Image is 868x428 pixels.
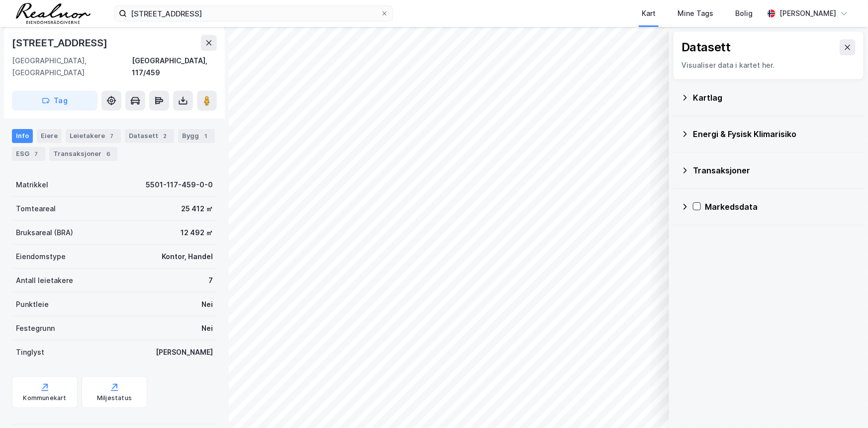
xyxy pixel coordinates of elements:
div: 1 [201,131,211,141]
div: 7 [31,149,41,159]
div: Transaksjoner [49,147,117,161]
button: Tag [12,91,97,111]
div: 2 [160,131,170,141]
div: Eiere [37,129,62,143]
div: [PERSON_NAME] [156,346,213,358]
div: [PERSON_NAME] [779,7,836,19]
div: 7 [107,131,117,141]
div: Bruksareal (BRA) [16,227,73,239]
div: Tinglyst [16,346,44,358]
div: Info [12,129,33,143]
div: [GEOGRAPHIC_DATA], 117/459 [132,55,217,79]
div: Nei [201,298,213,310]
div: 7 [208,275,213,286]
div: Punktleie [16,298,49,310]
div: Visualiser data i kartet her. [681,59,856,71]
div: Transaksjoner [693,164,856,176]
div: Festegrunn [16,322,55,334]
div: Markedsdata [705,201,856,213]
div: Bolig [735,7,753,19]
div: Antall leietakere [16,275,73,286]
div: Leietakere [66,129,121,143]
div: Mine Tags [677,7,713,19]
div: Kartlag [693,92,856,104]
div: 5501-117-459-0-0 [146,179,213,191]
img: realnor-logo.934646d98de889bb5806.png [16,3,91,24]
div: 6 [103,149,113,159]
div: Energi & Fysisk Klimarisiko [693,128,856,140]
iframe: Chat Widget [818,380,868,428]
div: Eiendomstype [16,251,66,263]
div: Bygg [178,129,215,143]
input: Søk på adresse, matrikkel, gårdeiere, leietakere eller personer [127,6,381,21]
div: [GEOGRAPHIC_DATA], [GEOGRAPHIC_DATA] [12,55,132,79]
div: Kart [642,7,656,19]
div: Tomteareal [16,203,56,215]
div: Kontor, Handel [162,251,213,263]
div: 25 412 ㎡ [181,203,213,215]
div: Nei [201,322,213,334]
div: Kontrollprogram for chat [818,380,868,428]
div: 12 492 ㎡ [181,227,213,239]
div: ESG [12,147,45,161]
div: Matrikkel [16,179,48,191]
div: Datasett [125,129,174,143]
div: Datasett [681,39,731,55]
div: [STREET_ADDRESS] [12,35,109,51]
div: Miljøstatus [97,394,132,402]
div: Kommunekart [23,394,66,402]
